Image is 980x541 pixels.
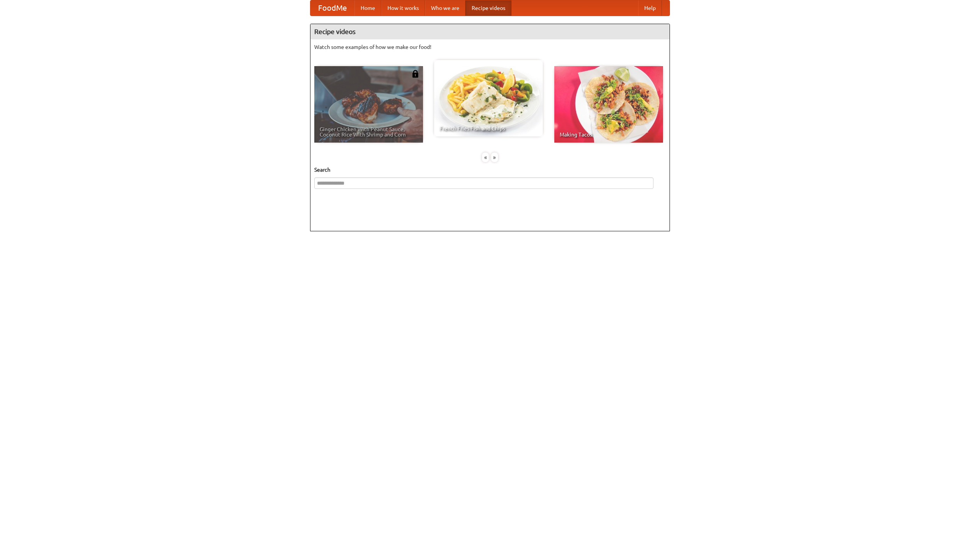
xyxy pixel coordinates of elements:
div: « [482,153,489,162]
a: Who we are [425,0,465,16]
span: Making Tacos [560,132,658,137]
p: Watch some examples of how we make our food! [314,43,666,51]
a: Making Tacos [554,66,663,143]
a: Help [638,0,662,16]
a: Recipe videos [465,0,511,16]
div: » [491,153,498,162]
h5: Search [314,166,666,174]
a: Home [354,0,381,16]
span: French Fries Fish and Chips [439,126,537,131]
img: 483408.png [412,70,419,78]
a: French Fries Fish and Chips [434,60,543,136]
a: How it works [381,0,425,16]
h4: Recipe videos [310,24,670,39]
a: FoodMe [310,0,354,16]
